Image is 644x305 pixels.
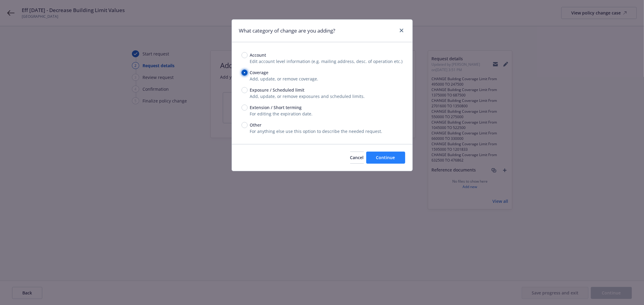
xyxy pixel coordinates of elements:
[376,155,395,160] span: Continue
[250,87,305,93] span: Exposure / Scheduled limit
[350,152,364,164] button: Cancel
[250,69,269,76] span: Coverage
[350,155,364,160] span: Cancel
[242,105,248,111] input: Extension / Short terming
[250,93,365,99] span: Add, update, or remove exposures and scheduled limits.
[250,128,383,134] span: For anything else use this option to describe the needed request.
[250,76,319,82] span: Add, update, or remove coverage.
[250,104,302,111] span: Extension / Short terming
[366,152,405,164] button: Continue
[242,52,248,58] input: Account
[250,58,403,64] span: Edit account level information (e.g. mailing address, desc. of operation etc.)
[242,122,248,128] input: Other
[250,111,313,117] span: For editing the expiration date.
[242,87,248,93] input: Exposure / Scheduled limit
[250,52,266,58] span: Account
[239,27,335,35] h1: What category of change are you adding?
[242,70,248,76] input: Coverage
[250,122,262,128] span: Other
[398,27,405,34] a: close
